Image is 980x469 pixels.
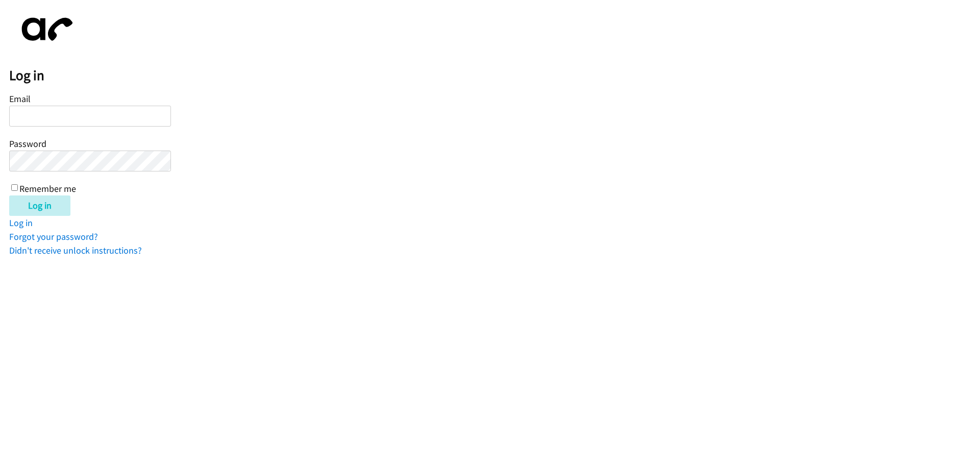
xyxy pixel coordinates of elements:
[9,93,31,105] label: Email
[9,244,142,256] a: Didn't receive unlock instructions?
[9,67,980,84] h2: Log in
[9,231,98,242] a: Forgot your password?
[9,9,81,50] img: aphone-8a226864a2ddd6a5e75d1ebefc011f4aa8f32683c2d82f3fb0802fe031f96514.svg
[9,138,46,150] label: Password
[19,183,76,194] label: Remember me
[9,217,33,229] a: Log in
[9,195,70,216] input: Log in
